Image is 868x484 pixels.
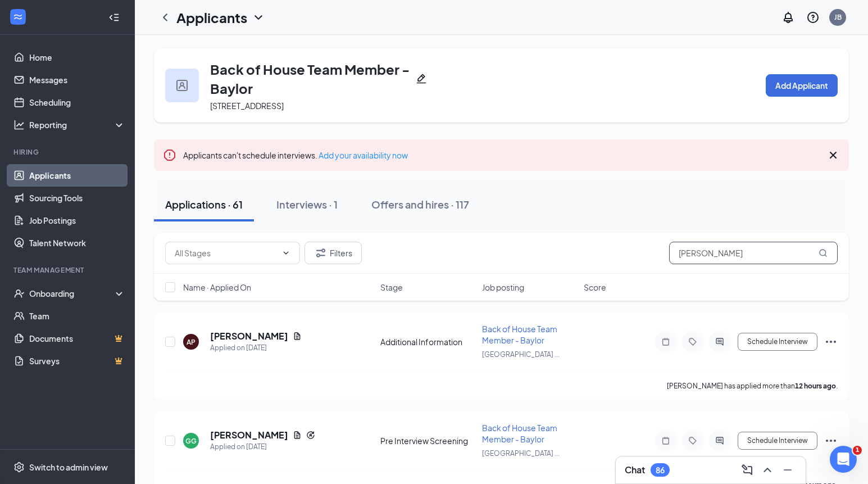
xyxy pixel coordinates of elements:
div: GG [185,436,197,446]
div: Interviews · 1 [276,197,338,211]
div: Switch to admin view [29,462,108,473]
div: AP [187,337,196,347]
a: DocumentsCrown [29,327,125,350]
button: Add Applicant [766,74,838,97]
p: [PERSON_NAME] has applied more than . [667,381,838,391]
div: Pre Interview Screening [380,435,475,446]
svg: ChevronUp [761,463,774,477]
a: Applicants [29,164,125,187]
svg: Collapse [108,12,120,23]
div: Team Management [13,265,123,275]
svg: Document [293,431,302,440]
button: Minimize [779,461,797,479]
svg: UserCheck [13,288,25,299]
svg: Reapply [306,431,315,440]
span: 1 [853,446,862,455]
svg: Analysis [13,119,25,130]
h5: [PERSON_NAME] [210,330,288,342]
svg: Tag [686,337,699,346]
span: [GEOGRAPHIC_DATA] ... [482,350,560,359]
a: SurveysCrown [29,350,125,372]
svg: Minimize [781,463,794,477]
span: Applicants can't schedule interviews. [183,150,408,160]
svg: Tag [686,436,699,445]
span: Back of House Team Member - Baylor [482,423,557,444]
svg: Note [659,337,672,346]
iframe: Intercom live chat [830,446,857,473]
div: 86 [656,465,665,475]
a: Talent Network [29,232,125,254]
a: Team [29,305,125,327]
span: [STREET_ADDRESS] [210,101,284,111]
span: Stage [380,282,403,293]
h3: Chat [625,464,645,476]
svg: ActiveChat [713,337,726,346]
div: Applications · 61 [165,197,243,211]
svg: Cross [826,148,840,162]
h1: Applicants [176,8,247,27]
svg: Document [293,332,302,341]
button: Schedule Interview [738,432,817,450]
a: Scheduling [29,91,125,114]
div: Offers and hires · 117 [371,197,469,211]
svg: ChevronDown [252,11,265,24]
a: Job Postings [29,209,125,232]
svg: ChevronLeft [158,11,172,24]
svg: Filter [314,246,328,260]
button: ChevronUp [758,461,776,479]
img: user icon [176,80,188,91]
div: Reporting [29,119,126,130]
b: 12 hours ago [795,382,836,390]
div: Applied on [DATE] [210,342,302,354]
div: Additional Information [380,336,475,347]
span: Name · Applied On [183,282,251,293]
svg: MagnifyingGlass [819,248,828,257]
a: Messages [29,69,125,91]
svg: WorkstreamLogo [12,11,24,22]
span: Job posting [482,282,524,293]
a: Add your availability now [319,150,408,160]
div: Applied on [DATE] [210,441,315,453]
span: Back of House Team Member - Baylor [482,324,557,345]
h5: [PERSON_NAME] [210,429,288,441]
div: Hiring [13,147,123,157]
h3: Back of House Team Member - Baylor [210,60,411,98]
button: ComposeMessage [738,461,756,479]
svg: Note [659,436,672,445]
svg: Notifications [781,11,795,24]
svg: Ellipses [824,434,838,447]
svg: Pencil [416,73,427,84]
a: Sourcing Tools [29,187,125,209]
button: Filter Filters [305,242,362,264]
svg: QuestionInfo [806,11,820,24]
svg: Ellipses [824,335,838,349]
span: Score [584,282,606,293]
div: Onboarding [29,288,116,299]
input: Search in applications [669,242,838,264]
button: Schedule Interview [738,333,817,351]
a: Home [29,46,125,69]
svg: ActiveChat [713,436,726,445]
svg: ComposeMessage [740,463,754,477]
span: [GEOGRAPHIC_DATA] ... [482,449,560,458]
input: All Stages [175,247,277,259]
svg: ChevronDown [281,248,290,257]
svg: Settings [13,462,25,473]
div: JB [834,12,842,22]
svg: Error [163,148,176,162]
